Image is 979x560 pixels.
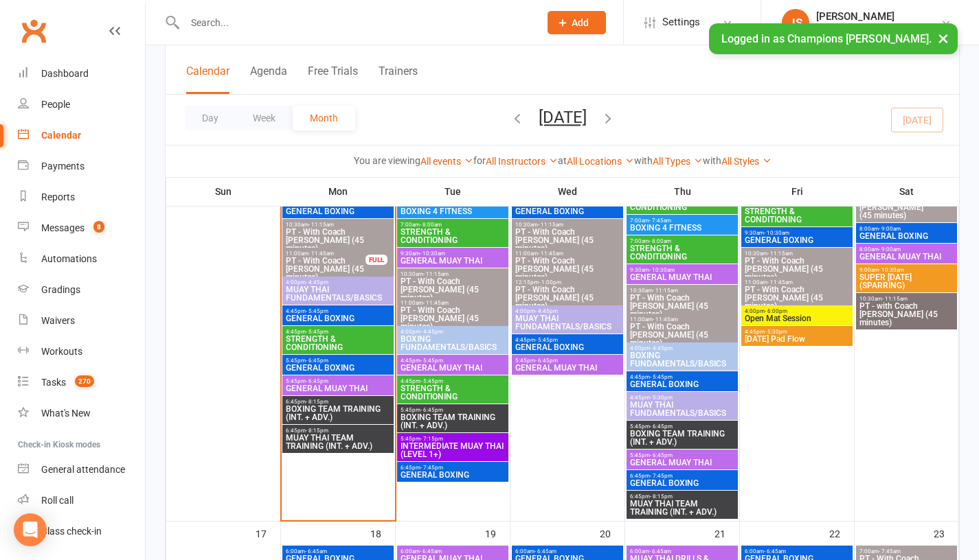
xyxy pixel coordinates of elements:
span: GENERAL BOXING [515,207,620,215]
span: GENERAL BOXING [859,232,954,240]
span: 12:15pm [515,279,620,285]
span: 4:00pm [629,345,735,351]
span: 270 [75,375,94,387]
span: MUAY THAI FUNDAMENTALS/BASICS [515,314,620,331]
div: Class check-in [41,526,102,537]
span: 8:00am [859,246,954,253]
span: 9:30am [744,230,850,236]
span: GENERAL MUAY THAI [515,364,620,372]
span: BOXING TEAM TRAINING (INT. + ADV.) [629,430,735,446]
span: GENERAL MUAY THAI [400,257,506,265]
span: - 11:45am [653,316,678,323]
span: - 5:45pm [306,329,328,335]
span: 5:45pm [400,407,506,413]
span: 6:45pm [629,493,735,500]
span: 6:45pm [285,399,391,405]
span: PT - With Coach [PERSON_NAME] (45 minutes) [629,323,735,347]
a: All Types [653,156,703,167]
th: Fri [740,177,855,206]
button: Add [548,11,606,34]
span: 6:45pm [285,428,391,434]
span: - 6:45am [764,548,786,555]
div: Workouts [41,346,82,357]
span: 7:00am [859,548,954,555]
span: PT - With Coach [PERSON_NAME] (45 minutes) [515,285,620,310]
span: MUAY THAI TEAM TRAINING (INT. + ADV.) [285,434,391,450]
a: Messages 8 [18,213,145,244]
span: - 6:45pm [420,407,443,413]
span: - 6:00pm [765,308,787,314]
a: People [18,89,145,120]
span: PT - With Coach [PERSON_NAME] (45 minutes) [400,306,506,331]
th: Sat [855,177,959,206]
a: Workouts [18,336,145,367]
input: Search... [181,13,530,32]
span: PT - With Coach [PERSON_NAME] (45 minutes) [744,285,850,310]
button: Month [293,106,355,130]
span: 4:00pm [400,329,506,335]
div: Payments [41,161,85,172]
span: MUAY THAI FUNDAMENTALS/BASICS [629,401,735,417]
div: 22 [829,522,854,544]
span: - 11:45am [308,250,334,257]
a: Waivers [18,305,145,336]
th: Thu [625,177,740,206]
span: - 7:45am [649,218,671,224]
span: 6:00am [744,548,850,555]
span: - 9:00am [879,246,901,253]
span: 4:00pm [744,308,850,314]
span: STRENGTH & CONDITIONING [400,384,506,401]
span: 11:00am [285,250,366,257]
a: All Styles [721,156,772,167]
span: Add [572,17,589,28]
span: - 8:15pm [306,428,328,434]
a: General attendance kiosk mode [18,454,145,485]
div: Calendar [41,130,81,141]
div: 21 [714,522,739,544]
span: BOXING TEAM TRAINING (INT. + ADV.) [285,405,391,421]
div: 20 [600,522,624,544]
span: 4:45pm [629,395,735,401]
span: STRENGTH & CONDITIONING [285,335,391,351]
span: 10:30am [744,250,850,257]
div: Gradings [41,284,80,295]
a: What's New [18,398,145,429]
span: - 5:45pm [650,374,673,380]
span: 5:45pm [285,378,391,384]
span: GENERAL BOXING [400,471,506,479]
span: - 7:45am [879,548,901,555]
span: 5:45pm [515,358,620,364]
span: 10:30am [629,288,735,294]
span: - 5:45pm [420,358,443,364]
span: - 11:15am [423,271,449,277]
div: General attendance [41,464,125,475]
span: - 6:45pm [306,378,328,384]
div: Reports [41,191,75,202]
span: STRENGTH & CONDITIONING [629,244,735,261]
span: PT - With Coach [PERSON_NAME] (45 minutes) [285,228,391,253]
span: - 6:45pm [650,452,673,458]
span: - 10:30am [649,267,675,273]
a: Payments [18,151,145,182]
span: - 5:45pm [306,308,328,314]
span: - 8:00am [420,222,442,228]
a: Class kiosk mode [18,516,145,547]
span: - 11:15am [767,250,793,257]
span: 4:00pm [515,308,620,314]
div: Automations [41,253,97,264]
span: BOXING 4 FITNESS [629,224,735,232]
span: - 11:15am [653,288,678,294]
th: Sun [166,177,281,206]
div: 18 [370,522,395,544]
strong: with [703,155,721,166]
a: All events [420,156,473,167]
span: - 8:15pm [306,399,328,405]
span: GENERAL BOXING [285,364,391,372]
span: PT - with Coach [PERSON_NAME] (45 minutes) [859,302,954,327]
span: BOXING 4 FITNESS [400,207,506,215]
span: - 11:15am [538,222,563,228]
span: PT - With Coach [PERSON_NAME] (45 minutes) [285,257,366,281]
button: × [931,23,956,53]
span: 8 [93,221,104,233]
a: Reports [18,182,145,213]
